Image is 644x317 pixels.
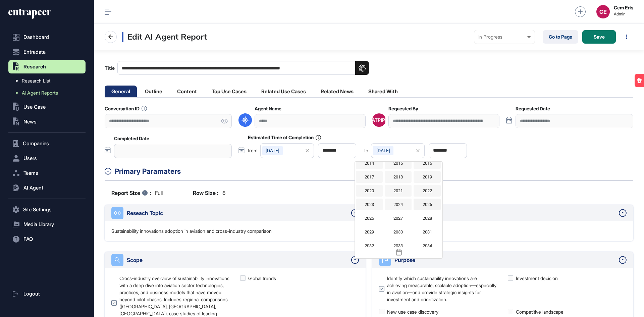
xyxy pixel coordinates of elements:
[8,203,86,216] button: Site Settings
[356,171,383,183] div: 2017
[614,5,633,10] strong: Cem Eris
[8,60,86,73] button: Research
[8,218,86,231] button: Media Library
[414,226,440,238] div: 2031
[516,106,550,111] label: Requested Date
[8,181,86,195] button: AI Agent
[115,166,633,177] div: Primary Paramaters
[193,189,225,197] div: 6
[385,185,412,197] div: 2021
[8,45,86,59] button: Entradata
[596,5,610,18] button: CE
[248,275,276,282] div: Global trends
[22,78,50,84] span: Research List
[414,171,440,183] div: 2019
[23,236,33,242] span: FAQ
[170,86,204,97] li: Content
[262,146,283,155] div: [DATE]
[414,199,440,210] div: 2025
[394,209,615,217] div: Industry
[314,86,360,97] li: Related News
[385,212,412,224] div: 2027
[8,100,86,114] button: Use Case
[414,240,440,252] div: 2034
[8,152,86,165] button: Users
[356,185,383,197] div: 2020
[23,104,46,110] span: Use Case
[23,35,49,40] span: Dashboard
[23,222,54,227] span: Media Library
[105,106,147,111] label: Conversation ID
[356,199,383,210] div: 2023
[23,119,37,124] span: News
[356,157,383,169] div: 2014
[356,212,383,224] div: 2026
[8,232,86,246] button: FAQ
[22,90,58,96] span: AI Agent Reports
[111,189,151,197] b: Report Size :
[387,308,438,315] div: New use case discovery
[105,86,137,97] li: General
[255,86,313,97] li: Related Use Cases
[205,86,253,97] li: Top Use Cases
[414,185,440,197] div: 2022
[516,308,563,315] div: Competitive landscape
[356,240,383,252] div: 2032
[12,75,86,87] a: Research List
[111,189,163,197] div: full
[127,209,348,217] div: Reseach Topic
[23,185,43,191] span: AI Agent
[385,157,412,169] div: 2015
[385,199,412,210] div: 2024
[394,256,615,264] div: Purpose
[114,136,149,141] label: Completed Date
[582,30,616,44] button: Save
[255,106,281,111] label: Agent Name
[385,226,412,238] div: 2030
[516,275,558,282] div: Investment decision
[117,61,369,75] input: Title
[594,35,605,39] span: Save
[111,228,272,234] p: Sustainability innovations adoption in aviation and cross-industry comparison
[23,170,38,176] span: Teams
[127,256,348,264] div: Scope
[23,156,37,161] span: Users
[248,135,321,141] label: Estimated Time of Completion
[362,86,405,97] li: Shared With
[23,64,46,69] span: Research
[369,117,389,123] div: TATPIPM
[414,212,440,224] div: 2028
[387,275,498,303] div: Identify which sustainability innovations are achieving measurable, scalable adoption—especially ...
[23,141,49,146] span: Companies
[385,240,412,252] div: 2033
[543,30,578,44] a: Go to Page
[355,247,442,258] button: Toggle overlay
[478,34,531,40] div: In Progress
[23,49,46,55] span: Entradata
[356,226,383,238] div: 2029
[105,61,369,75] label: Title
[23,207,52,212] span: Site Settings
[248,148,258,153] span: from
[364,148,368,153] span: to
[373,146,393,155] div: [DATE]
[414,157,440,169] div: 2016
[8,115,86,128] button: News
[8,137,86,150] button: Companies
[8,287,86,301] a: Logout
[388,106,418,111] label: Requested By
[8,166,86,180] button: Teams
[23,291,40,297] span: Logout
[8,31,86,44] a: Dashboard
[385,171,412,183] div: 2018
[12,87,86,99] a: AI Agent Reports
[614,12,633,16] span: Admin
[122,32,207,42] h3: Edit AI Agent Report
[138,86,169,97] li: Outline
[193,189,218,197] b: Row Size :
